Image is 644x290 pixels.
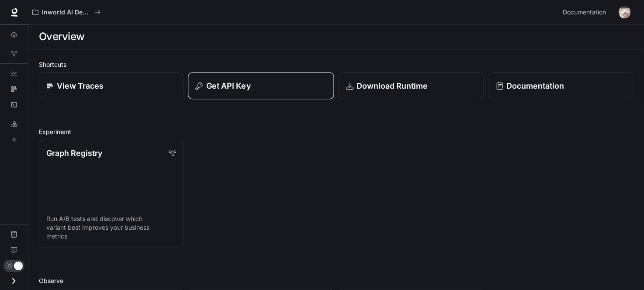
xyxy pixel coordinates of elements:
[39,276,634,285] h2: Observe
[3,28,24,41] a: Overview
[616,3,634,21] button: User avatar
[46,214,176,241] p: Run A/B tests and discover which variant best improves your business metrics
[3,82,24,96] a: Traces
[39,140,184,248] a: Graph RegistryRun A/B tests and discover which variant best improves your business metrics
[39,28,85,45] h1: Overview
[4,272,24,290] button: Open drawer
[3,133,24,147] a: TTS Playground
[57,80,104,92] p: View Traces
[28,3,104,21] button: All workspaces
[3,243,24,257] a: Feedback
[489,72,634,99] a: Documentation
[3,117,24,131] a: LLM Playground
[42,9,91,16] p: Inworld AI Demos
[357,80,428,92] p: Download Runtime
[39,60,634,69] h2: Shortcuts
[3,228,24,242] a: Documentation
[339,72,484,99] a: Download Runtime
[14,261,23,270] span: Dark mode toggle
[39,127,634,136] h2: Experiment
[559,3,613,21] a: Documentation
[188,72,335,100] button: Get API Key
[39,72,184,99] a: View Traces
[3,47,24,61] a: Graph Registry
[3,98,24,112] a: Logs
[3,66,24,80] a: Dashboards
[206,80,251,92] p: Get API Key
[563,7,606,18] span: Documentation
[507,80,564,92] p: Documentation
[46,147,102,159] p: Graph Registry
[619,6,631,18] img: User avatar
